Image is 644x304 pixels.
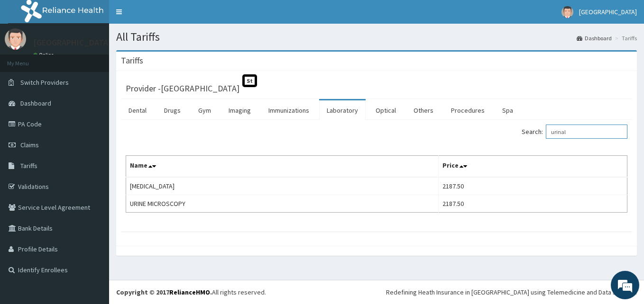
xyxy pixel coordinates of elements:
span: Tariffs [20,161,37,170]
a: Optical [368,100,404,120]
a: Spa [495,100,521,120]
span: St [242,74,257,87]
div: Minimize live chat window [156,5,178,27]
td: 2187.50 [438,177,627,195]
a: Laboratory [319,100,366,120]
a: Others [406,100,441,120]
textarea: Type your message and hit 'Enter' [5,203,181,236]
a: Immunizations [261,100,317,120]
li: Tariffs [613,34,637,42]
h1: All Tariffs [116,31,637,43]
span: Dashboard [20,99,51,107]
img: User Image [5,28,26,50]
h3: Provider - [GEOGRAPHIC_DATA] [126,84,239,93]
a: Procedures [443,100,492,120]
span: Switch Providers [20,78,69,87]
div: Redefining Heath Insurance in [GEOGRAPHIC_DATA] using Telemedicine and Data Science! [386,287,637,297]
span: [GEOGRAPHIC_DATA] [579,8,637,16]
div: Chat with us now [49,53,159,65]
img: d_794563401_company_1708531726252_794563401 [18,47,38,71]
a: Drugs [156,100,188,120]
label: Search: [522,125,627,139]
img: User Image [561,6,573,18]
td: 2187.50 [438,195,627,213]
td: URINE MICROSCOPY [126,195,439,213]
p: [GEOGRAPHIC_DATA] [33,38,111,47]
th: Price [438,156,627,178]
a: Gym [191,100,219,120]
a: Dashboard [577,34,612,42]
th: Name [126,156,439,178]
td: [MEDICAL_DATA] [126,177,439,195]
h3: Tariffs [121,56,143,65]
a: Dental [121,100,154,120]
a: RelianceHMO [169,288,210,296]
a: Online [33,52,56,58]
footer: All rights reserved. [109,280,644,304]
span: Claims [20,141,39,149]
strong: Copyright © 2017 . [116,288,212,296]
input: Search: [546,125,627,139]
span: We're online! [55,91,131,187]
a: Imaging [221,100,258,120]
